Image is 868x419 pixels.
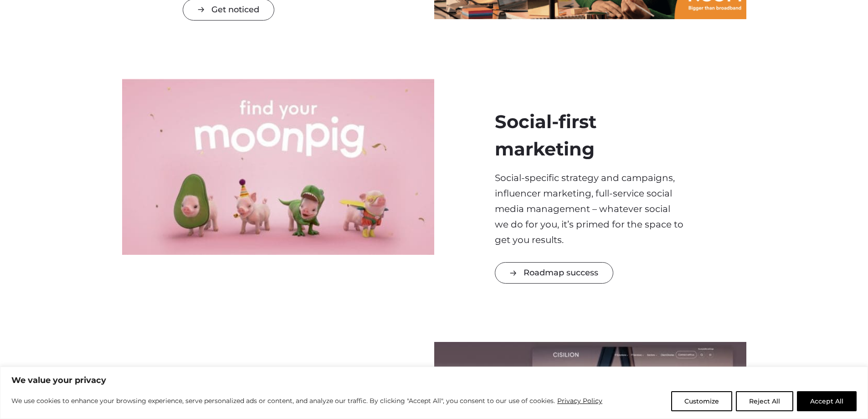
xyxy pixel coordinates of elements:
[671,391,732,411] button: Customize
[11,395,603,406] p: We use cookies to enhance your browsing experience, serve personalized ads or content, and analyz...
[122,79,434,255] img: social-service-overview
[495,170,685,248] p: Social-specific strategy and campaigns, influencer marketing, full-service social media managemen...
[495,108,685,163] h2: Social-first marketing
[797,391,857,411] button: Accept All
[736,391,793,411] button: Reject All
[495,262,613,284] a: Roadmap success
[11,375,857,386] p: We value your privacy
[557,395,603,406] a: Privacy Policy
